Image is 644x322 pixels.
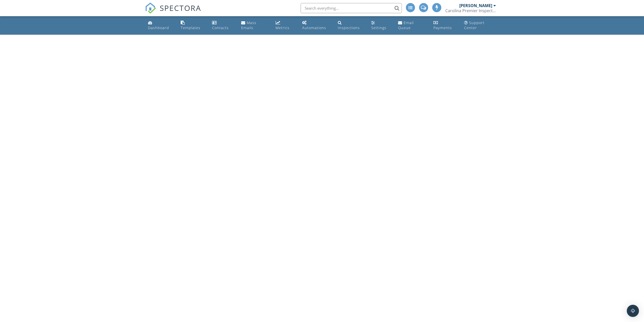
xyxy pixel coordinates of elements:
[145,3,156,14] img: The Best Home Inspection Software - Spectora
[338,25,360,30] div: Inspections
[398,20,414,30] div: Email Queue
[160,3,201,13] span: SPECTORA
[181,25,200,30] div: Templates
[396,18,427,33] a: Email Queue
[431,18,458,33] a: Payments
[276,25,289,30] div: Metrics
[300,18,332,33] a: Automations (Basic)
[462,18,498,33] a: Support Center
[371,25,386,30] div: Settings
[302,25,326,30] div: Automations
[627,305,639,317] div: Open Intercom Messenger
[148,25,169,30] div: Dashboard
[210,18,235,33] a: Contacts
[464,20,485,30] div: Support Center
[459,3,492,8] div: [PERSON_NAME]
[445,8,496,13] div: Carolina Premier Inspections LLC
[369,18,392,33] a: Settings
[301,3,402,13] input: Search everything...
[239,18,269,33] a: Mass Emails
[145,7,201,17] a: SPECTORA
[212,25,229,30] div: Contacts
[336,18,365,33] a: Inspections
[146,18,175,33] a: Dashboard
[433,25,452,30] div: Payments
[274,18,296,33] a: Metrics
[179,18,206,33] a: Templates
[241,20,256,30] div: Mass Emails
